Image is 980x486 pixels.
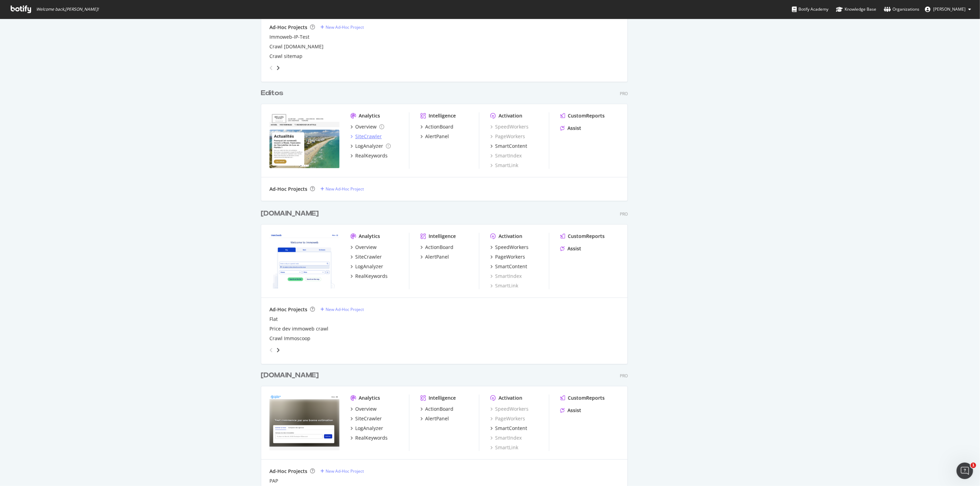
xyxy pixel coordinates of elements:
div: ActionBoard [425,405,453,412]
a: LogAnalyzer [350,425,383,432]
span: 1 [971,463,976,468]
img: Edito.com [269,112,339,168]
a: SmartLink [490,162,518,169]
div: [DOMAIN_NAME] [261,370,319,380]
a: SpeedWorkers [490,244,529,251]
a: SiteCrawler [350,415,382,422]
a: ActionBoard [420,123,453,130]
a: CustomReports [560,394,605,401]
a: ActionBoard [420,244,453,251]
div: Assist [568,245,581,252]
a: AlertPanel [420,415,449,422]
div: SiteCrawler [355,253,382,260]
div: Organizations [884,6,919,13]
div: Overview [355,405,377,412]
a: Flat [269,316,278,323]
a: SmartContent [490,425,527,432]
div: angle-right [276,347,280,353]
div: SmartLink [490,444,518,451]
div: RealKeywords [355,152,388,159]
div: SmartContent [495,142,527,149]
a: PageWorkers [490,253,525,260]
a: RealKeywords [350,152,388,159]
div: SpeedWorkers [490,123,529,130]
a: New Ad-Hoc Project [320,186,364,192]
div: CustomReports [568,112,605,119]
a: SmartLink [490,282,518,289]
div: Analytics [359,112,380,119]
div: Crawl sitemap [269,53,303,60]
div: angle-right [276,64,280,71]
div: SmartContent [495,263,527,270]
div: SmartContent [495,425,527,432]
div: Assist [568,125,581,131]
a: Crawl Immoscoop [269,335,310,342]
div: Assist [568,407,581,414]
a: Assist [560,245,581,252]
a: SmartIndex [490,273,522,279]
img: meilleursagents.com [269,394,339,450]
div: CustomReports [568,233,605,240]
a: Overview [350,405,377,412]
div: PageWorkers [495,253,525,260]
div: New Ad-Hoc Project [326,306,364,312]
a: SmartContent [490,263,527,270]
a: New Ad-Hoc Project [320,24,364,30]
a: [DOMAIN_NAME] [261,209,321,219]
a: PageWorkers [490,133,525,140]
a: PAP [269,477,278,484]
a: RealKeywords [350,273,388,279]
div: New Ad-Hoc Project [326,24,364,30]
div: New Ad-Hoc Project [326,468,364,474]
div: Overview [355,244,377,251]
a: AlertPanel [420,133,449,140]
a: LogAnalyzer [350,142,391,149]
a: PageWorkers [490,415,525,422]
img: immoweb.be [269,233,339,288]
a: RealKeywords [350,434,388,441]
div: Pro [620,211,628,217]
div: Overview [355,123,377,130]
div: SmartIndex [490,434,522,441]
a: Assist [560,125,581,131]
div: LogAnalyzer [355,263,383,270]
div: Ad-Hoc Projects [269,306,307,313]
a: ActionBoard [420,405,453,412]
div: Ad-Hoc Projects [269,186,307,192]
div: SiteCrawler [355,415,382,422]
div: ActionBoard [425,123,453,130]
div: Activation [499,394,522,401]
span: Jean-Baptiste Picot [933,6,966,12]
a: Price dev immoweb crawl [269,325,328,332]
div: Intelligence [429,394,456,401]
div: New Ad-Hoc Project [326,186,364,192]
div: AlertPanel [425,415,449,422]
a: CustomReports [560,112,605,119]
div: CustomReports [568,394,605,401]
div: Analytics [359,233,380,240]
div: SpeedWorkers [495,244,529,251]
div: Ad-Hoc Projects [269,468,307,475]
a: [DOMAIN_NAME] [261,370,321,380]
a: Assist [560,407,581,414]
div: angle-left [267,62,276,73]
div: Crawl [DOMAIN_NAME] [269,43,324,50]
a: SmartIndex [490,152,522,159]
a: SiteCrawler [350,133,382,140]
div: Analytics [359,394,380,401]
div: Immoweb-IP-Test [269,33,309,40]
a: LogAnalyzer [350,263,383,270]
div: Editos [261,88,283,98]
a: SpeedWorkers [490,405,529,412]
a: CustomReports [560,233,605,240]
